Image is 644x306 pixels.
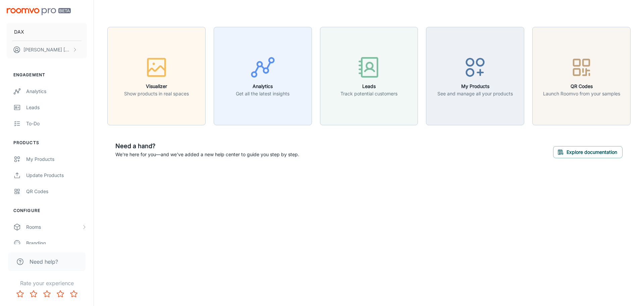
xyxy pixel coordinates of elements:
button: DAX [7,23,87,41]
p: Launch Roomvo from your samples [543,90,620,97]
p: DAX [14,28,24,36]
h6: Visualizer [124,83,189,90]
button: [PERSON_NAME] [PERSON_NAME] [7,41,87,58]
p: [PERSON_NAME] [PERSON_NAME] [23,46,71,53]
p: See and manage all your products [437,90,513,97]
h6: Analytics [236,83,289,90]
a: QR CodesLaunch Roomvo from your samples [532,72,631,79]
div: Update Products [26,172,87,179]
p: We're here for you—and we've added a new help center to guide you step by step. [115,151,299,158]
h6: Need a hand? [115,141,299,151]
div: My Products [26,156,87,163]
a: LeadsTrack potential customers [320,72,418,79]
img: Roomvo PRO Beta [7,8,71,15]
button: AnalyticsGet all the latest insights [214,27,312,125]
button: LeadsTrack potential customers [320,27,418,125]
div: QR Codes [26,188,87,195]
a: Explore documentation [553,148,623,155]
a: AnalyticsGet all the latest insights [214,72,312,79]
button: VisualizerShow products in real spaces [107,27,206,125]
h6: My Products [437,83,513,90]
p: Show products in real spaces [124,90,189,97]
div: Analytics [26,88,87,95]
button: QR CodesLaunch Roomvo from your samples [532,27,631,125]
p: Track potential customers [340,90,397,97]
button: My ProductsSee and manage all your products [426,27,524,125]
div: Leads [26,104,87,111]
div: To-do [26,120,87,127]
p: Get all the latest insights [236,90,289,97]
button: Explore documentation [553,146,623,158]
h6: Leads [340,83,397,90]
a: My ProductsSee and manage all your products [426,72,524,79]
h6: QR Codes [543,83,620,90]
